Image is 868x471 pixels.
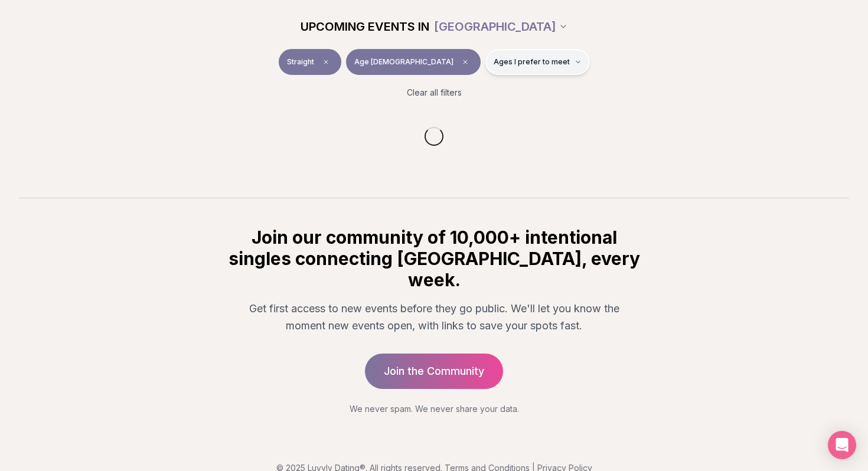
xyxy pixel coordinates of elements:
[458,55,472,69] span: Clear age
[434,14,568,40] button: [GEOGRAPHIC_DATA]
[319,55,333,69] span: Clear event type filter
[485,49,590,75] button: Ages I prefer to meet
[279,49,341,75] button: StraightClear event type filter
[354,57,453,67] span: Age [DEMOGRAPHIC_DATA]
[236,300,632,335] p: Get first access to new events before they go public. We'll let you know the moment new events op...
[828,431,856,459] div: Open Intercom Messenger
[301,18,429,35] span: UPCOMING EVENTS IN
[365,354,503,389] a: Join the Community
[226,227,642,290] h2: Join our community of 10,000+ intentional singles connecting [GEOGRAPHIC_DATA], every week.
[346,49,481,75] button: Age [DEMOGRAPHIC_DATA]Clear age
[226,403,642,415] p: We never spam. We never share your data.
[494,57,570,67] span: Ages I prefer to meet
[400,80,469,106] button: Clear all filters
[287,57,314,67] span: Straight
